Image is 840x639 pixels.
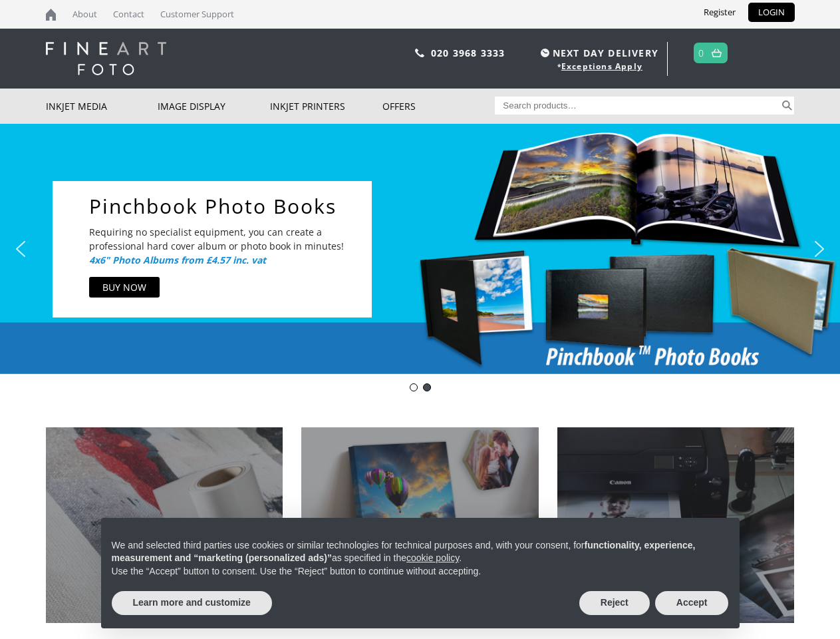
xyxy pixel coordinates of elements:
[10,238,31,260] img: previous arrow
[102,280,146,294] div: BUY NOW
[415,49,424,57] img: phone.svg
[158,89,270,124] a: Image Display
[89,254,266,266] i: 4x6" Photo Albums from £4.57 inc. vat
[89,194,358,218] a: Pinchbook Photo Books
[698,43,704,63] a: 0
[537,45,658,61] span: NEXT DAY DELIVERY
[46,42,166,75] img: logo-white.svg
[270,89,382,124] a: Inkjet Printers
[112,591,272,615] button: Learn more and customize
[112,540,696,564] strong: functionality, experience, measurement and “marketing (personalized ads)”
[406,552,459,563] a: cookie policy
[495,97,779,114] input: Search products…
[90,507,750,639] div: Notice
[423,383,431,391] div: pinch book
[779,97,795,114] button: Search
[579,591,650,615] button: Reject
[112,539,729,565] p: We and selected third parties use cookies or similar technologies for technical purposes and, wit...
[46,518,283,532] h2: INKJET MEDIA
[382,89,495,124] a: Offers
[561,61,642,72] a: Exceptions Apply
[655,591,729,615] button: Accept
[431,47,505,59] a: 020 3968 3333
[46,89,158,124] a: Inkjet Media
[809,238,830,260] img: next arrow
[89,225,345,253] p: Requiring no specialist equipment, you can create a professional hard cover album or photo book i...
[748,3,795,22] a: LOGIN
[712,49,722,57] img: basket.svg
[112,565,729,578] p: Use the “Accept” button to consent. Use the “Reject” button to continue without accepting.
[410,383,418,391] div: Innova-general
[407,381,434,394] div: Choose slide to display.
[694,3,746,22] a: Register
[541,49,549,57] img: time.svg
